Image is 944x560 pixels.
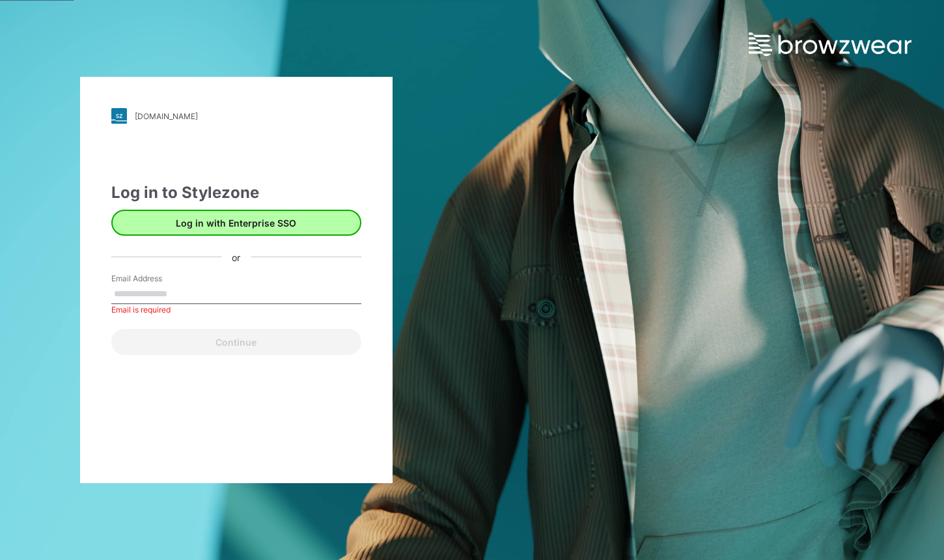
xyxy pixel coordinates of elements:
label: Email Address [111,273,202,285]
button: Log in with Enterprise SSO [111,210,361,236]
div: Log in to Stylezone [111,181,361,204]
div: Email is required [111,304,361,316]
img: stylezone-logo.562084cfcfab977791bfbf7441f1a819.svg [111,108,127,124]
div: [DOMAIN_NAME] [135,111,198,121]
img: browzwear-logo.e42bd6dac1945053ebaf764b6aa21510.svg [749,33,911,56]
a: [DOMAIN_NAME] [111,108,361,124]
div: or [221,250,251,264]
